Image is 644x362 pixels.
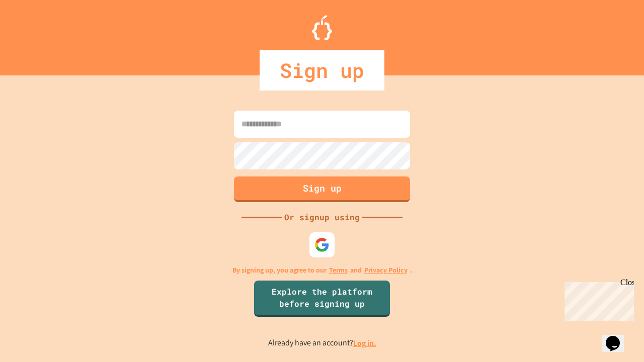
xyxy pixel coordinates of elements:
[232,265,412,276] p: By signing up, you agree to our and .
[560,278,634,321] iframe: chat widget
[314,237,330,252] img: google-icon.svg
[260,50,384,90] div: Sign up
[282,211,362,223] div: Or signup using
[234,176,410,202] button: Sign up
[602,322,634,352] iframe: chat widget
[353,338,376,348] a: Log in.
[312,15,332,40] img: Logo.svg
[329,265,348,276] a: Terms
[254,281,390,317] a: Explore the platform before signing up
[4,4,69,64] div: Chat with us now!Close
[364,265,408,276] a: Privacy Policy
[268,337,376,349] p: Already have an account?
